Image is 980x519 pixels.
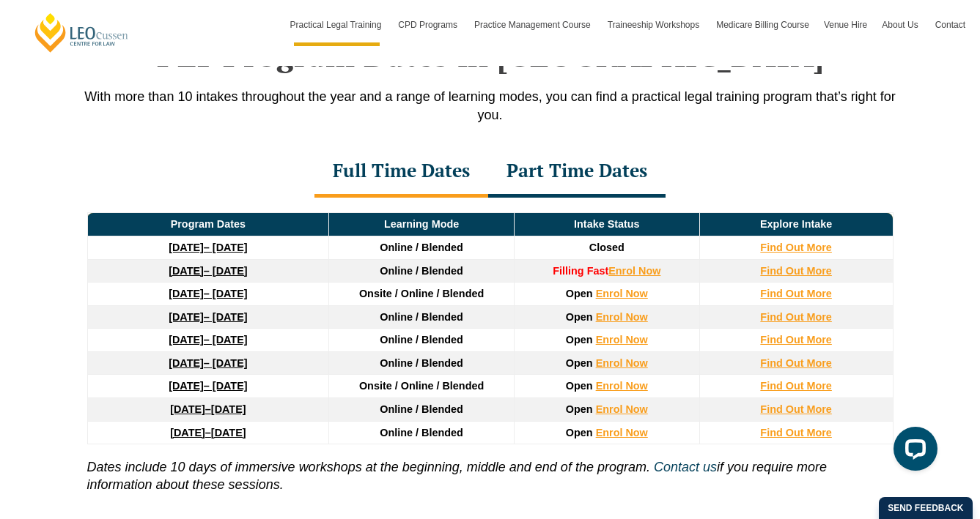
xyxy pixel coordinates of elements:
[596,357,648,369] a: Enrol Now
[600,4,709,46] a: Traineeship Workshops
[283,4,391,46] a: Practical Legal Training
[87,213,329,236] td: Program Dates
[699,213,893,236] td: Explore Intake
[882,421,943,482] iframe: LiveChat chat widget
[169,242,247,253] a: [DATE]– [DATE]
[596,288,648,299] a: Enrol Now
[170,427,246,438] a: [DATE]–[DATE]
[380,311,463,323] span: Online / Blended
[169,288,204,299] strong: [DATE]
[169,357,204,369] strong: [DATE]
[169,334,247,346] a: [DATE]– [DATE]
[170,403,205,415] strong: [DATE]
[874,4,927,46] a: About Us
[566,288,593,299] span: Open
[73,88,908,124] p: With more than 10 intakes throughout the year and a range of learning modes, you can find a pract...
[169,357,247,369] a: [DATE]– [DATE]
[314,146,488,198] div: Full Time Dates
[87,444,894,493] p: if you require more information about these sessions.
[169,265,204,277] strong: [DATE]
[169,380,247,392] a: [DATE]– [DATE]
[87,460,650,474] i: Dates include 10 days of immersive workshops at the beginning, middle and end of the program.
[596,334,648,346] a: Enrol Now
[33,12,130,53] a: [PERSON_NAME] Centre for Law
[589,242,625,253] span: Closed
[566,403,593,415] span: Open
[760,242,832,253] a: Find Out More
[169,265,247,277] a: [DATE]– [DATE]
[760,427,832,438] a: Find Out More
[760,403,832,415] a: Find Out More
[169,380,204,392] strong: [DATE]
[596,403,648,415] a: Enrol Now
[566,427,593,438] span: Open
[817,4,874,46] a: Venue Hire
[169,311,247,323] a: [DATE]– [DATE]
[553,265,608,277] strong: Filling Fast
[608,265,660,277] a: Enrol Now
[596,380,648,392] a: Enrol Now
[760,288,832,299] a: Find Out More
[170,427,205,438] strong: [DATE]
[211,403,246,415] span: [DATE]
[359,380,484,392] span: Onsite / Online / Blended
[514,213,699,236] td: Intake Status
[391,4,467,46] a: CPD Programs
[329,213,515,236] td: Learning Mode
[566,311,593,323] span: Open
[566,380,593,392] span: Open
[380,403,463,415] span: Online / Blended
[488,146,666,198] div: Part Time Dates
[928,4,973,46] a: Contact
[709,4,817,46] a: Medicare Billing Course
[169,334,204,346] strong: [DATE]
[380,242,463,253] span: Online / Blended
[596,427,648,438] a: Enrol Now
[169,242,204,253] strong: [DATE]
[359,288,484,299] span: Onsite / Online / Blended
[760,334,832,346] a: Find Out More
[467,4,600,46] a: Practice Management Course
[169,288,247,299] a: [DATE]– [DATE]
[380,334,463,346] span: Online / Blended
[760,265,832,277] a: Find Out More
[170,403,246,415] a: [DATE]–[DATE]
[211,427,246,438] span: [DATE]
[654,460,717,474] a: Contact us
[760,357,832,369] a: Find Out More
[73,37,908,73] h2: PLT Program Dates in [GEOGRAPHIC_DATA]
[169,311,204,323] strong: [DATE]
[760,311,832,323] a: Find Out More
[380,357,463,369] span: Online / Blended
[380,265,463,277] span: Online / Blended
[380,427,463,438] span: Online / Blended
[596,311,648,323] a: Enrol Now
[566,334,593,346] span: Open
[760,380,832,392] a: Find Out More
[566,357,593,369] span: Open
